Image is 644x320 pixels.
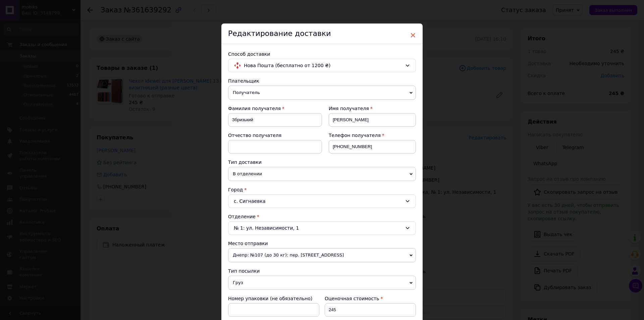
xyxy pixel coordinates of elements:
[410,30,416,41] span: ×
[228,213,416,220] div: Отделение
[228,86,416,100] span: Получатель
[228,159,262,165] span: Тип доставки
[329,133,381,138] span: Телефон получателя
[228,268,260,274] span: Тип посылки
[228,51,416,57] div: Способ доставки
[228,133,281,138] span: Отчество получателя
[228,241,268,246] span: Место отправки
[228,167,416,181] span: В отделении
[221,24,423,44] div: Редактирование доставки
[329,106,369,111] span: Имя получателя
[325,295,416,302] div: Оценочная стоимость
[228,194,416,208] div: с. Сигнаевка
[228,295,319,302] div: Номер упаковки (не обязательно)
[228,276,416,290] span: Груз
[228,106,281,111] span: Фамилия получателя
[244,62,402,69] span: Нова Пошта (бесплатно от 1200 ₴)
[228,186,416,193] div: Город
[329,140,416,153] input: +380
[228,221,416,235] div: № 1: ул. Независимости, 1
[228,78,259,84] span: Плательщик
[228,248,416,262] span: Днепр: №107 (до 30 кг): пер. [STREET_ADDRESS]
